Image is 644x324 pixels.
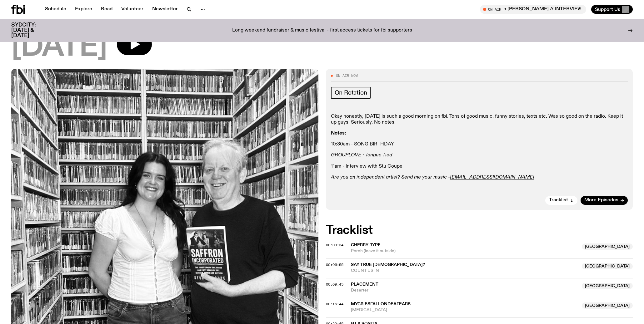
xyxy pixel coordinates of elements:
span: Porch (leave it outside) [351,248,578,254]
span: Support Us [595,7,620,12]
strong: Notes: [331,131,346,136]
a: [EMAIL_ADDRESS][DOMAIN_NAME] [450,175,534,180]
em: GROUPLOVE - Tongue Tied [331,153,392,158]
p: Okay honestly, [DATE] is such a good morning on fbi. Tons of good music, funny stories, texts etc... [331,114,628,125]
a: Volunteer [117,5,147,14]
span: [DATE] [11,33,107,61]
span: On Air Now [336,74,358,77]
span: COUNT US IN [351,268,578,274]
h2: Tracklist [326,225,633,236]
span: Tracklist [549,198,568,203]
a: On Rotation [331,87,371,99]
span: 00:16:44 [326,302,343,307]
span: Placement [351,282,378,287]
span: 00:03:34 [326,243,343,248]
a: More Episodes [581,196,628,205]
span: [MEDICAL_DATA] [351,307,578,313]
a: Schedule [41,5,70,14]
span: [GEOGRAPHIC_DATA] [582,283,633,289]
p: Long weekend fundraiser & music festival - first access tickets for fbi supporters [232,28,412,33]
span: On Rotation [335,89,367,96]
span: Deserter [351,287,578,293]
button: On AirMornings with [PERSON_NAME] // INTERVIEW WITH [PERSON_NAME] [480,5,586,14]
span: [GEOGRAPHIC_DATA] [582,243,633,250]
h3: SYDCITY: [DATE] & [DATE] [11,22,51,38]
span: 00:06:55 [326,262,343,267]
a: Newsletter [148,5,182,14]
span: Say True [DEMOGRAPHIC_DATA]? [351,263,425,267]
span: Cherry Rype [351,243,381,247]
span: 00:09:45 [326,282,343,287]
span: mycriesfallondeafears [351,302,411,306]
a: Explore [71,5,96,14]
span: [GEOGRAPHIC_DATA] [582,302,633,309]
span: More Episodes [584,198,618,203]
button: Support Us [591,5,633,14]
p: 11am - Interview with Stu Coupe [331,164,628,169]
a: Read [97,5,116,14]
p: 10:30am - SONG BIRTHDAY [331,141,628,147]
span: [GEOGRAPHIC_DATA] [582,263,633,269]
button: Tracklist [545,196,577,205]
em: Are you an independent artist? Send me your music - [331,175,450,180]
